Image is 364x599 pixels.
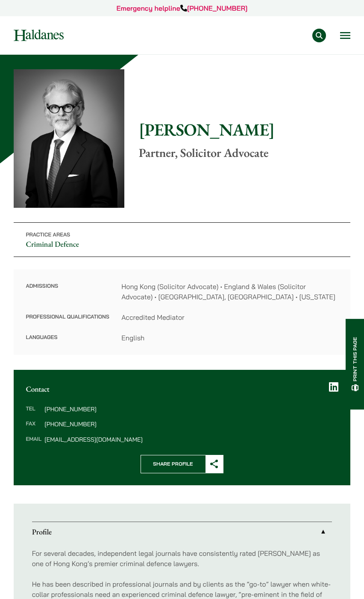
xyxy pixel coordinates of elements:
dt: Admissions [26,281,109,312]
dt: Fax [26,421,41,437]
p: For several decades, independent legal journals have consistently rated [PERSON_NAME] as one of H... [32,548,332,569]
p: Partner, Solicitor Advocate [139,146,350,160]
dd: Accredited Mediator [121,312,338,322]
dd: English [121,333,338,343]
dt: Professional Qualifications [26,312,109,333]
h1: [PERSON_NAME] [139,119,350,140]
dt: Tel [26,406,41,422]
dd: [PHONE_NUMBER] [44,406,338,412]
a: Criminal Defence [26,239,79,249]
h2: Contact [26,385,338,394]
span: Practice Areas [26,232,70,238]
span: Share Profile [141,455,205,473]
a: Profile [32,522,332,542]
dd: [PHONE_NUMBER] [44,421,338,427]
dt: Languages [26,333,109,343]
button: Share Profile [141,455,223,473]
dd: [EMAIL_ADDRESS][DOMAIN_NAME] [44,437,338,443]
a: Emergency helpline[PHONE_NUMBER] [117,4,248,12]
dt: Email [26,437,41,443]
img: Logo of Haldanes [14,30,64,41]
dd: Hong Kong (Solicitor Advocate) • England & Wales (Solicitor Advocate) • [GEOGRAPHIC_DATA], [GEOGR... [121,281,338,302]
